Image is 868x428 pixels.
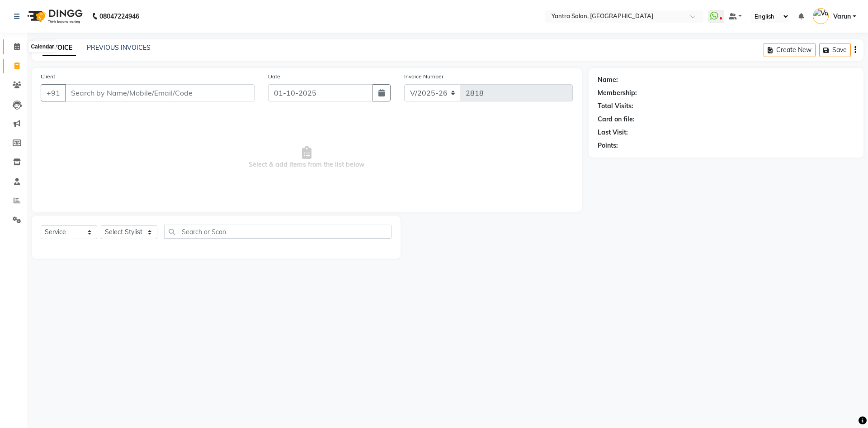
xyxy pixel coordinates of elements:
input: Search by Name/Mobile/Email/Code [65,84,255,101]
div: Name: [598,75,618,85]
img: logo [23,4,85,29]
div: Points: [598,141,618,150]
button: Save [819,43,851,57]
label: Invoice Number [404,72,443,81]
div: Card on file: [598,115,635,124]
span: Varun [833,12,851,21]
button: +91 [41,84,66,101]
label: Date [268,72,280,81]
b: 08047224946 [99,4,139,29]
button: Create New [764,43,816,57]
label: Client [41,72,55,81]
div: Total Visits: [598,101,633,111]
a: PREVIOUS INVOICES [87,43,151,52]
div: Calendar [28,41,56,52]
span: Select & add items from the list below [41,112,573,203]
div: Membership: [598,88,637,98]
div: Last Visit: [598,128,628,137]
input: Search or Scan [164,225,392,239]
img: Varun [813,8,829,24]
